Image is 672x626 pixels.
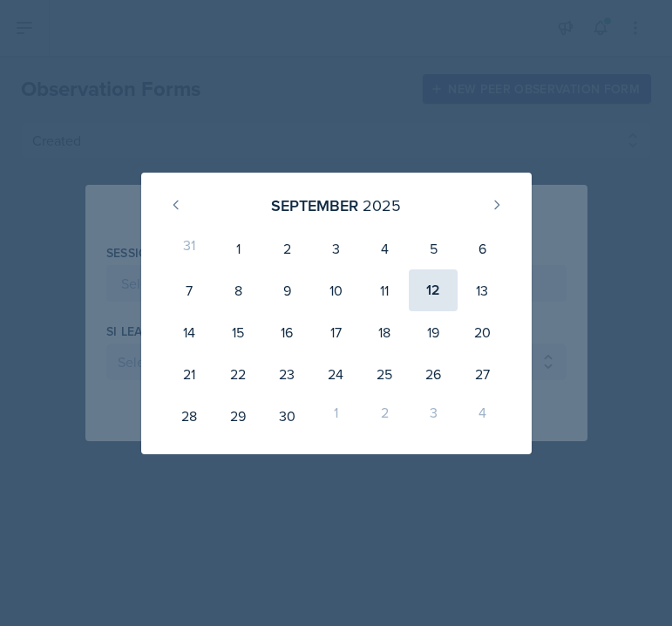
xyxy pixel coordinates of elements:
div: 6 [458,228,506,269]
div: 11 [360,269,409,311]
div: 7 [166,269,214,311]
div: 3 [311,228,360,269]
div: 30 [262,395,311,437]
div: 28 [166,395,214,437]
div: 13 [458,269,506,311]
div: 25 [360,353,409,395]
div: 17 [311,311,360,353]
div: 2 [262,228,311,269]
div: 20 [458,311,506,353]
div: 4 [458,395,506,437]
div: 16 [262,311,311,353]
div: 23 [262,353,311,395]
div: 12 [409,269,458,311]
div: 4 [360,228,409,269]
div: 27 [458,353,506,395]
div: 24 [311,353,360,395]
div: 14 [166,311,214,353]
div: 22 [214,353,262,395]
div: 18 [360,311,409,353]
div: 2025 [363,194,401,217]
div: 1 [311,395,360,437]
div: 2 [360,395,409,437]
div: 29 [214,395,262,437]
div: 1 [214,228,262,269]
div: 21 [166,353,214,395]
div: 5 [409,228,458,269]
div: 9 [262,269,311,311]
div: 19 [409,311,458,353]
div: 31 [166,228,214,269]
div: 26 [409,353,458,395]
div: 3 [409,395,458,437]
div: 10 [311,269,360,311]
div: September [271,194,358,217]
div: 15 [214,311,262,353]
div: 8 [214,269,262,311]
